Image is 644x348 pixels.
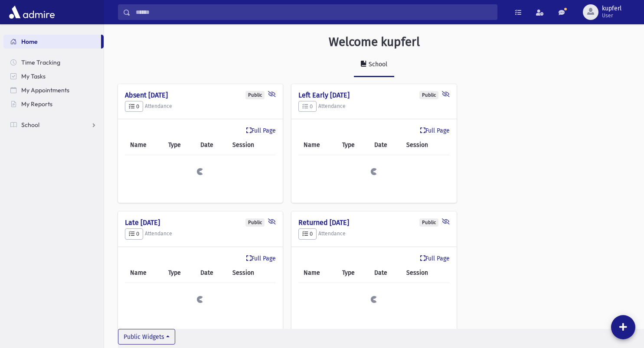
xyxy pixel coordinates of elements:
img: AdmirePro [7,3,57,21]
button: 0 [125,101,143,112]
h4: Late [DATE] [125,218,276,227]
h4: Returned [DATE] [298,218,449,227]
span: 0 [129,103,139,110]
span: 0 [129,231,139,237]
th: Date [195,263,227,283]
a: My Appointments [3,83,104,97]
h5: Attendance [298,101,449,112]
th: Session [401,263,450,283]
h4: Absent [DATE] [125,91,276,99]
a: My Tasks [3,69,104,83]
div: Public [245,218,265,227]
th: Date [369,135,401,155]
span: Home [21,38,38,46]
span: School [21,121,39,129]
a: Home [3,35,101,49]
th: Name [298,135,337,155]
th: Date [195,135,227,155]
a: School [3,118,104,132]
span: 0 [302,231,313,237]
th: Type [337,263,369,283]
span: My Appointments [21,86,69,94]
span: 0 [302,103,313,110]
button: 0 [125,228,143,240]
th: Type [337,135,369,155]
th: Session [401,135,450,155]
th: Session [227,135,276,155]
div: Public [245,91,265,99]
span: User [602,12,621,19]
a: Full Page [246,126,276,135]
th: Session [227,263,276,283]
th: Type [163,263,195,283]
a: Full Page [420,126,450,135]
th: Name [298,263,337,283]
span: My Reports [21,100,52,108]
button: 0 [298,101,317,112]
input: Search [131,4,497,20]
th: Type [163,135,195,155]
h5: Attendance [298,228,449,240]
span: kupferl [602,5,621,12]
span: My Tasks [21,72,46,80]
a: Full Page [246,254,276,263]
button: 0 [298,228,317,240]
h3: Welcome kupferl [329,35,420,49]
h5: Attendance [125,228,276,240]
div: Public [419,91,438,99]
a: Time Tracking [3,55,104,69]
h5: Attendance [125,101,276,112]
button: Public Widgets [118,329,175,345]
a: School [354,53,394,77]
a: Full Page [420,254,450,263]
div: School [367,61,387,68]
h4: Left Early [DATE] [298,91,449,99]
div: Public [419,218,438,227]
th: Name [125,263,163,283]
th: Name [125,135,163,155]
a: My Reports [3,97,104,111]
span: Time Tracking [21,59,60,66]
th: Date [369,263,401,283]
